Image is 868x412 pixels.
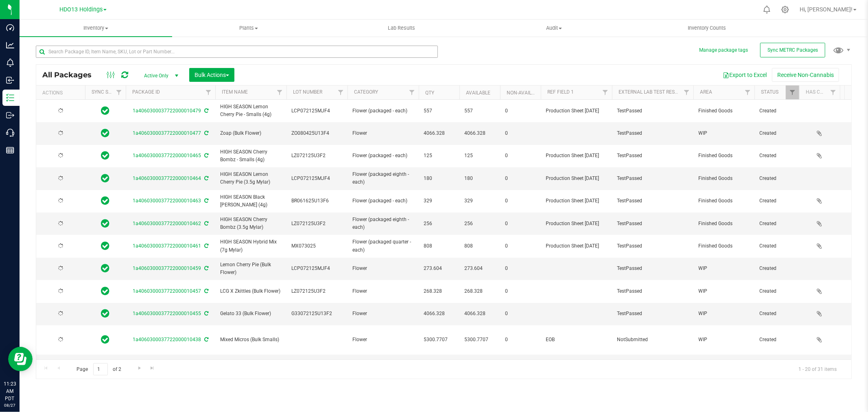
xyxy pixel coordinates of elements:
[352,171,414,186] span: Flower (packaged eighth - each)
[780,6,790,13] div: Manage settings
[133,108,201,114] a: 1a4060300037722000010479
[220,129,282,137] span: Zoap (Bulk Flower)
[93,363,108,376] input: 1
[133,265,201,271] a: 1a4060300037722000010459
[4,402,16,408] p: 08/27
[505,175,536,182] span: 0
[424,336,455,344] span: 5300.7707
[464,242,495,250] span: 808
[546,220,607,228] span: Production Sheet [DATE]
[133,130,201,136] a: 1a4060300037722000010477
[505,287,536,295] span: 0
[464,287,495,295] span: 268.328
[767,47,818,53] span: Sync METRC Packages
[547,89,574,95] a: Ref Field 1
[761,89,778,95] a: Status
[505,310,536,318] span: 0
[700,89,712,95] a: Area
[546,175,607,182] span: Production Sheet [DATE]
[133,175,201,181] a: 1a4060300037722000010464
[291,265,343,272] span: LCP072125MJF4
[546,336,607,344] span: EOB
[352,107,414,115] span: Flower (packaged - each)
[698,242,750,250] span: Finished Goods
[202,85,215,99] a: Filter
[222,89,248,95] a: Item Name
[617,265,689,272] span: TestPassed
[133,288,201,294] a: 1a4060300037722000010457
[189,68,234,82] button: Bulk Actions
[772,68,839,82] button: Receive Non-Cannabis
[70,363,128,376] span: Page of 2
[101,195,110,206] span: In Sync
[334,85,348,99] a: Filter
[617,220,689,228] span: TestPassed
[464,152,495,160] span: 125
[466,90,490,96] a: Available
[505,107,536,115] span: 0
[203,130,208,136] span: Sync from Compliance System
[220,216,282,231] span: HIGH SEASON Cherry Bombz (3.5g Mylar)
[42,70,100,79] span: All Packages
[599,85,612,99] a: Filter
[273,85,286,99] a: Filter
[4,380,16,402] p: 11:23 AM PDT
[377,24,426,32] span: Lab Results
[464,175,495,182] span: 180
[352,336,414,344] span: Flower
[352,216,414,231] span: Flower (packaged eighth - each)
[220,310,282,318] span: Gelato 33 (Bulk Flower)
[6,41,14,49] inline-svg: Analytics
[505,152,536,160] span: 0
[786,85,799,99] a: Filter
[698,175,750,182] span: Finished Goods
[133,311,201,316] a: 1a4060300037722000010455
[325,20,478,37] a: Lab Results
[424,152,455,160] span: 125
[6,76,14,84] inline-svg: Inbound
[464,197,495,205] span: 329
[698,220,750,228] span: Finished Goods
[291,310,343,318] span: G33072125U13F2
[464,336,495,344] span: 5300.7707
[172,20,325,37] a: Plants
[478,24,630,32] span: Audit
[741,85,754,99] a: Filter
[546,152,607,160] span: Production Sheet [DATE]
[20,24,172,32] span: Inventory
[505,197,536,205] span: 0
[424,242,455,250] span: 808
[220,171,282,186] span: HIGH SEASON Lemon Cherry Pie (3.5g Mylar)
[101,334,110,345] span: In Sync
[505,220,536,228] span: 0
[699,47,748,54] button: Manage package tags
[424,175,455,182] span: 180
[617,336,689,344] span: NotSubmitted
[617,287,689,295] span: TestPassed
[291,197,343,205] span: BR061625U13F6
[291,242,343,250] span: MX073025
[505,129,536,137] span: 0
[112,85,126,99] a: Filter
[203,288,208,294] span: Sync from Compliance System
[203,243,208,249] span: Sync from Compliance System
[505,336,536,344] span: 0
[8,347,33,371] iframe: Resource center
[6,146,14,154] inline-svg: Reports
[617,152,689,160] span: TestPassed
[173,24,324,32] span: Plants
[6,111,14,119] inline-svg: Outbound
[617,310,689,318] span: TestPassed
[101,308,110,319] span: In Sync
[101,240,110,252] span: In Sync
[617,175,689,182] span: TestPassed
[36,46,438,58] input: Search Package ID, Item Name, SKU, Lot or Part Number...
[291,152,343,160] span: LZ072125U3F2
[826,85,840,99] a: Filter
[630,20,783,37] a: Inventory Counts
[352,197,414,205] span: Flower (packaged - each)
[405,85,419,99] a: Filter
[195,72,229,78] span: Bulk Actions
[220,287,282,295] span: LCG X Zkittles (Bulk Flower)
[759,265,794,272] span: Created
